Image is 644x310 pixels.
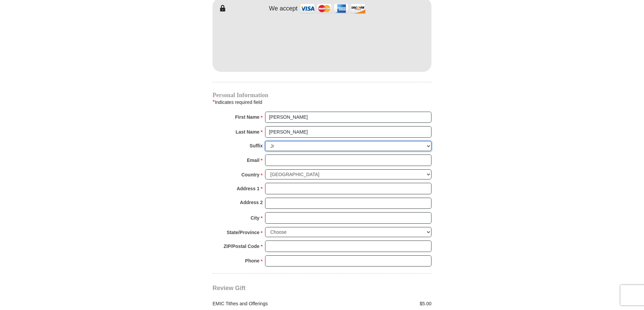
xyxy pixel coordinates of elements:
div: $5.00 [322,300,435,307]
h4: We accept [269,5,298,12]
strong: Address 2 [240,198,263,207]
img: credit cards accepted [299,1,366,16]
strong: Email [247,156,259,165]
strong: Phone [245,256,260,265]
span: Review Gift [213,285,246,291]
div: Indicates required field [213,98,431,107]
div: EMIC Tithes and Offerings [209,300,322,307]
strong: Suffix [250,141,263,150]
strong: Last Name [236,127,260,137]
strong: Country [241,170,260,179]
strong: First Name [235,112,259,122]
h4: Personal Information [213,92,431,98]
strong: City [251,213,259,223]
strong: Address 1 [237,184,260,193]
strong: ZIP/Postal Code [224,242,260,251]
strong: State/Province [227,228,259,237]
